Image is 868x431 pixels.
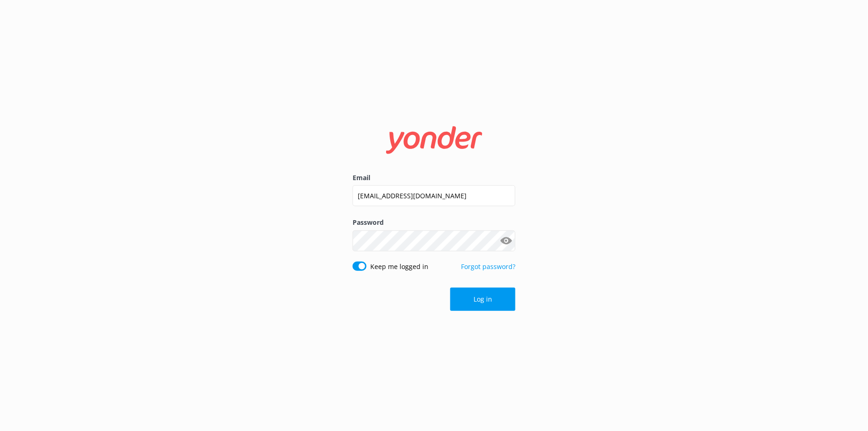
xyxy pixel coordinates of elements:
[370,262,428,272] label: Keep me logged in
[450,288,515,311] button: Log in
[497,231,515,250] button: Show password
[353,173,515,183] label: Email
[353,185,515,206] input: user@emailaddress.com
[461,262,515,271] a: Forgot password?
[353,217,515,228] label: Password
